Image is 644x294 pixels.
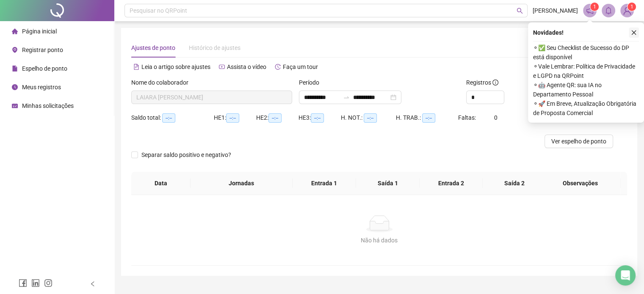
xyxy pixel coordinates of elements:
[275,64,281,70] span: history
[283,63,318,70] span: Faça um tour
[605,7,612,14] span: bell
[227,63,266,70] span: Assista o vídeo
[90,281,96,287] span: left
[12,103,18,109] span: schedule
[533,6,578,15] span: [PERSON_NAME]
[630,4,633,10] span: 1
[621,4,633,17] img: 84044
[268,113,282,123] span: --:--
[483,172,546,195] th: Saída 2
[466,78,498,87] span: Registros
[343,94,350,101] span: to
[311,113,324,123] span: --:--
[141,63,210,70] span: Leia o artigo sobre ajustes
[226,113,239,123] span: --:--
[219,64,225,70] span: youtube
[31,279,40,287] span: linkedin
[189,44,240,51] span: Histórico de ajustes
[131,113,214,123] div: Saldo total:
[12,28,18,34] span: home
[586,7,594,14] span: notification
[422,113,435,123] span: --:--
[299,78,325,87] label: Período
[533,80,639,99] span: ⚬ 🤖 Agente QR: sua IA no Departamento Pessoal
[19,279,27,287] span: facebook
[22,28,57,35] span: Página inicial
[396,113,458,123] div: H. TRAB.:
[141,236,617,245] div: Não há dados
[214,113,256,123] div: HE 1:
[131,172,191,195] th: Data
[343,94,350,101] span: swap-right
[12,84,18,90] span: clock-circle
[131,44,175,51] span: Ajustes de ponto
[299,113,341,123] div: HE 3:
[22,102,74,109] span: Minhas solicitações
[131,78,194,87] label: Nome do colaborador
[356,172,420,195] th: Saída 1
[492,80,498,85] span: info-circle
[138,150,235,159] span: Separar saldo positivo e negativo?
[631,30,637,36] span: close
[517,8,523,14] span: search
[458,114,477,121] span: Faltas:
[590,3,599,11] sup: 1
[191,172,293,195] th: Jornadas
[22,65,67,72] span: Espelho de ponto
[136,91,287,104] span: LAIARA JESUS DE CARVALHO
[540,172,621,195] th: Observações
[420,172,483,195] th: Entrada 2
[256,113,299,123] div: HE 2:
[544,135,613,148] button: Ver espelho de ponto
[22,47,63,53] span: Registrar ponto
[533,28,564,37] span: Novidades !
[615,265,636,286] div: Open Intercom Messenger
[593,4,596,10] span: 1
[551,137,606,146] span: Ver espelho de ponto
[44,279,53,287] span: instagram
[341,113,396,123] div: H. NOT.:
[133,64,139,70] span: file-text
[12,47,18,53] span: environment
[627,3,636,11] sup: Atualize o seu contato no menu Meus Dados
[293,172,356,195] th: Entrada 1
[533,99,639,118] span: ⚬ 🚀 Em Breve, Atualização Obrigatória de Proposta Comercial
[533,62,639,80] span: ⚬ Vale Lembrar: Política de Privacidade e LGPD na QRPoint
[494,114,498,121] span: 0
[162,113,175,123] span: --:--
[364,113,377,123] span: --:--
[12,66,18,71] span: file
[547,179,614,188] span: Observações
[22,84,61,91] span: Meus registros
[533,43,639,62] span: ⚬ ✅ Seu Checklist de Sucesso do DP está disponível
